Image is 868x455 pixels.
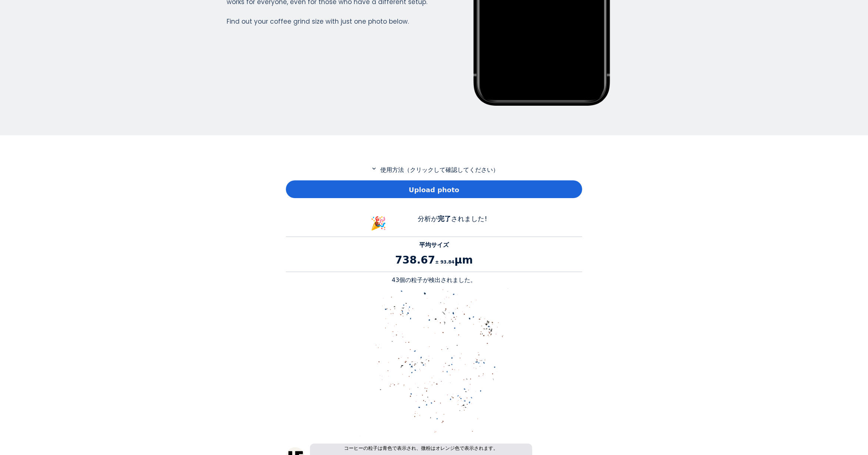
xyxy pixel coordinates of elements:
[286,276,582,285] p: 43個の粒子が検出されました。
[360,288,508,436] img: alt
[438,215,451,223] b: 完了
[397,214,508,233] div: 分析が されました!
[409,185,459,195] span: Upload photo
[286,241,582,249] p: 平均サイズ
[370,165,378,172] mat-icon: expand_more
[370,216,387,231] span: 🎉
[286,252,582,268] p: 738.67 μm
[286,165,582,174] p: 使用方法（クリックして確認してください）
[435,259,454,265] span: ± 93.84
